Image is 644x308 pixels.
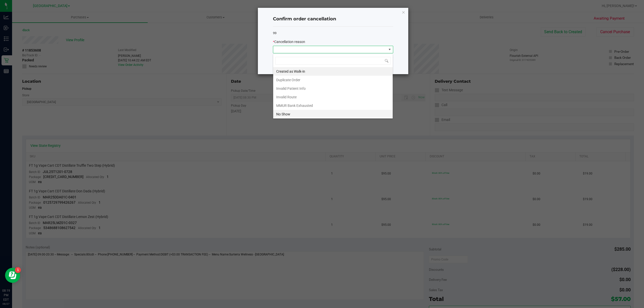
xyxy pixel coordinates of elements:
li: MMUR Bank Exhausted [273,101,393,110]
span: 99 [273,31,276,35]
li: Invalid Patient Info [273,84,393,93]
h4: Confirm order cancellation [273,16,393,22]
li: Created as Walk-in [273,67,393,76]
span: Cancellation reason [274,40,305,44]
li: No Show [273,110,393,118]
li: Duplicate Order [273,76,393,84]
iframe: Resource center [5,268,20,283]
li: Invalid Route [273,93,393,101]
button: Close [402,9,405,15]
iframe: Resource center unread badge [15,267,21,273]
